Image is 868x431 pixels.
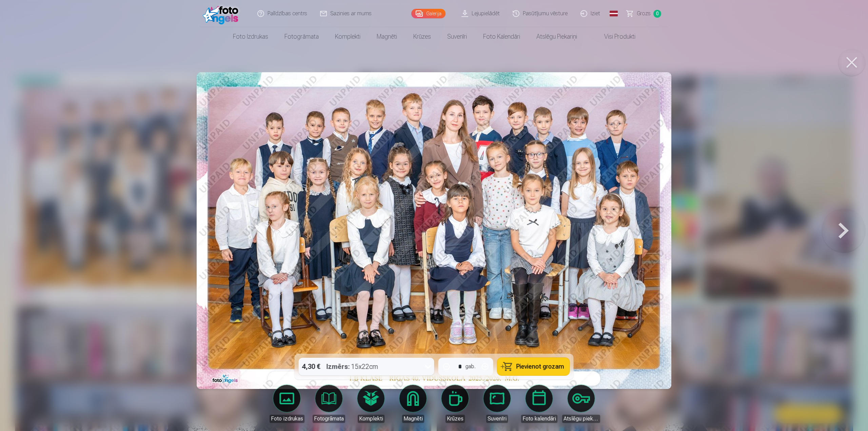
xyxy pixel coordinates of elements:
a: Krūzes [436,385,474,423]
a: Atslēgu piekariņi [528,27,585,46]
a: Galerija [411,9,446,18]
span: Grozs [637,9,651,18]
div: 15x22cm [327,358,378,375]
a: Magnēti [369,27,405,46]
a: Krūzes [405,27,439,46]
a: Suvenīri [478,385,516,423]
a: Komplekti [352,385,390,423]
a: Foto izdrukas [225,27,276,46]
a: Fotogrāmata [310,385,348,423]
a: Magnēti [394,385,432,423]
div: Suvenīri [486,415,508,423]
div: gab. [466,363,476,371]
button: Pievienot grozam [497,358,570,375]
a: Visi produkti [585,27,644,46]
div: Magnēti [402,415,424,423]
a: Foto izdrukas [268,385,306,423]
span: Pievienot grozam [516,364,564,370]
div: Foto izdrukas [270,415,304,423]
a: Suvenīri [439,27,475,46]
a: Fotogrāmata [276,27,327,46]
a: Atslēgu piekariņi [562,385,600,423]
div: Atslēgu piekariņi [562,415,600,423]
img: /fa1 [203,3,242,24]
span: 0 [653,10,661,18]
strong: Izmērs : [327,362,350,371]
div: Krūzes [446,415,465,423]
div: 4,30 € [299,358,324,375]
a: Foto kalendāri [475,27,528,46]
div: Komplekti [358,415,384,423]
a: Foto kalendāri [520,385,558,423]
div: Fotogrāmata [313,415,345,423]
a: Komplekti [327,27,369,46]
div: Foto kalendāri [521,415,557,423]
